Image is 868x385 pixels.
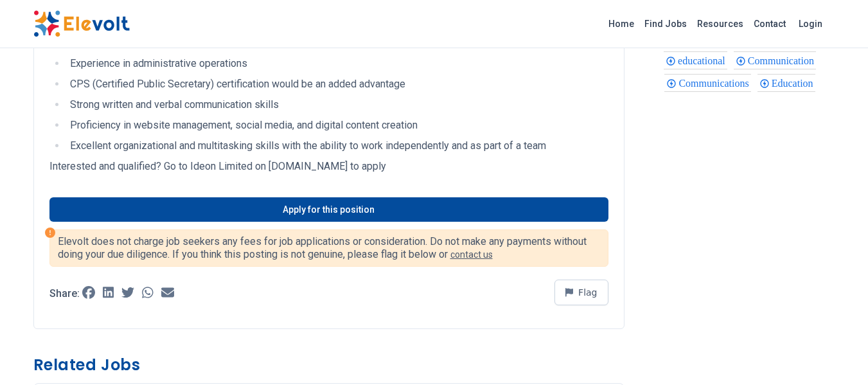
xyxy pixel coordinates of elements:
a: Find Jobs [639,13,692,34]
li: CPS (Certified Public Secretary) certification would be an added advantage [66,76,608,92]
a: Resources [692,13,748,34]
li: Excellent organizational and multitasking skills with the ability to work independently and as pa... [66,138,608,154]
div: Communication [734,51,816,69]
button: Flag [554,280,608,305]
div: educational [664,51,727,69]
span: educational [678,55,729,66]
img: Elevolt [33,10,130,37]
li: Proficiency in website management, social media, and digital content creation [66,118,608,133]
li: Strong written and verbal communication skills [66,97,608,112]
li: Experience in administrative operations [66,56,608,71]
a: Home [603,13,639,34]
h3: Related Jobs [33,355,624,375]
div: Communications [664,74,750,92]
iframe: Chat Widget [804,323,868,385]
p: Elevolt does not charge job seekers any fees for job applications or consideration. Do not make a... [58,235,600,261]
span: Communication [748,55,818,66]
p: Share: [49,289,80,299]
a: Login [791,11,830,37]
a: contact us [450,249,493,260]
a: Contact [748,13,791,34]
span: Communications [678,78,752,89]
span: Education [772,78,817,89]
div: Education [757,74,815,92]
p: Interested and qualified? Go to Ideon Limited on [DOMAIN_NAME] to apply [49,159,608,174]
a: Apply for this position [49,197,608,222]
